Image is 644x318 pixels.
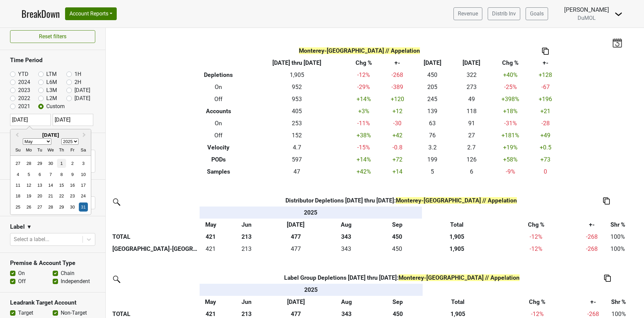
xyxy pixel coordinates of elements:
th: [DATE] thru [DATE] [248,57,345,69]
th: May: activate to sort column ascending [200,296,222,308]
div: Sunday [13,145,22,154]
label: L3M [46,86,57,94]
th: Chg % [493,296,582,308]
td: -389 [382,81,413,93]
span: Monterey-[GEOGRAPHIC_DATA] // Appelation [396,197,517,204]
th: &nbsp;: activate to sort column ascending [491,207,580,219]
label: 2022 [18,94,30,102]
td: -25 % [491,81,530,93]
div: Choose Monday, May 5th, 2025 [24,170,34,179]
td: 47 [248,166,345,178]
td: 3.2 [413,141,452,153]
td: 100% [603,243,632,255]
a: Distrib Inv [488,7,520,20]
th: 421 [200,231,222,243]
label: L6M [46,78,57,86]
div: Choose Wednesday, May 7th, 2025 [46,170,55,179]
td: +42 [382,129,413,141]
div: Saturday [79,145,88,154]
img: Copy to clipboard [604,275,611,282]
th: Chg % [491,219,580,231]
h3: Premise & Account Type [10,260,95,267]
label: Chain [61,269,74,277]
label: Target [18,309,33,317]
div: Choose Monday, April 28th, 2025 [24,159,34,168]
td: +40 % [491,69,530,81]
td: +14 % [345,153,382,166]
label: 2023 [18,86,30,94]
td: 76 [413,129,452,141]
a: Goals [526,7,548,20]
td: 450 [413,69,452,81]
span: -268 [587,311,599,317]
div: Choose Monday, May 12th, 2025 [24,181,34,190]
th: Aug: activate to sort column ascending [320,219,372,231]
td: +14 [382,166,413,178]
td: -15 % [345,141,382,153]
div: Choose Friday, May 9th, 2025 [68,170,77,179]
td: -12 % [345,69,382,81]
div: Choose Thursday, May 15th, 2025 [57,181,66,190]
td: 152 [248,129,345,141]
th: Off [189,93,249,105]
th: &nbsp;: activate to sort column ascending [423,284,493,296]
td: -28 [530,117,561,129]
div: Choose Monday, May 19th, 2025 [24,191,34,200]
th: Chg % [345,57,382,69]
th: &nbsp;: activate to sort column ascending [493,284,582,296]
h3: Label [10,223,25,230]
h3: Leadrank Target Account [10,299,95,306]
label: 2024 [18,78,30,86]
div: Choose Tuesday, April 29th, 2025 [35,159,44,168]
th: Total [423,296,493,308]
td: 6 [452,166,491,178]
th: Velocity [189,141,249,153]
th: +- [382,57,413,69]
th: &nbsp;: activate to sort column ascending [604,284,633,296]
div: Choose Thursday, May 29th, 2025 [57,202,66,212]
div: Choose Friday, May 16th, 2025 [68,181,77,190]
button: Next Month [79,130,90,141]
th: May: activate to sort column ascending [200,219,222,231]
th: +- [530,57,561,69]
td: -67 [530,81,561,93]
th: Samples [189,166,249,178]
th: +- [582,296,604,308]
td: +14 % [345,93,382,105]
label: Independent [61,277,90,285]
div: Choose Friday, May 23rd, 2025 [68,191,77,200]
div: Tuesday [35,145,44,154]
td: 118 [452,105,491,117]
div: Choose Saturday, May 31st, 2025 [79,202,88,212]
td: 450 [372,243,422,255]
div: Choose Friday, May 30th, 2025 [68,202,77,212]
td: 63 [413,117,452,129]
td: 273 [452,81,491,93]
th: Accounts [189,105,249,117]
button: Reset filters [10,30,95,43]
th: 1904.504 [422,243,492,255]
th: Jun: activate to sort column ascending [222,219,271,231]
th: 213 [222,231,271,243]
div: Choose Sunday, April 27th, 2025 [13,159,22,168]
th: &nbsp;: activate to sort column ascending [582,284,604,296]
td: -9 % [491,166,530,178]
div: Choose Sunday, May 11th, 2025 [13,181,22,190]
label: [DATE] [74,86,90,94]
div: Choose Sunday, May 4th, 2025 [13,170,22,179]
td: 5 [413,166,452,178]
div: Friday [68,145,77,154]
td: 597 [248,153,345,166]
h2: [DATE] [10,132,91,138]
th: 2025 [200,284,423,296]
div: -268 [582,244,602,253]
td: -11 % [345,117,382,129]
td: 49 [452,93,491,105]
td: 245 [413,93,452,105]
label: On [18,269,25,277]
td: 253 [248,117,345,129]
div: [PERSON_NAME] [564,5,609,14]
span: -12% [530,233,542,240]
th: Sep: activate to sort column ascending [372,219,422,231]
td: 953 [248,93,345,105]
